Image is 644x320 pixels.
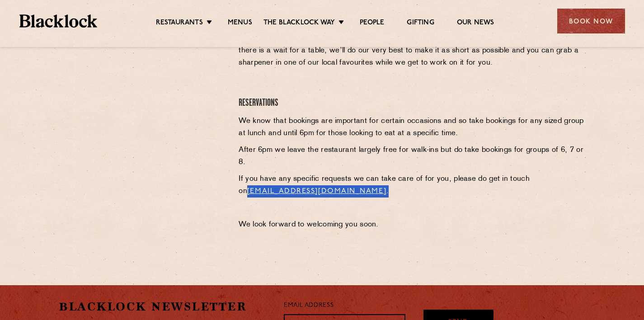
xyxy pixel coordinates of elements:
[19,14,98,28] img: BL_Textured_Logo-footer-cropped.svg
[239,115,585,140] p: We know that bookings are important for certain occasions and so take bookings for any sized grou...
[284,301,334,311] label: Email Address
[156,19,203,28] a: Restaurants
[247,188,386,195] a: [EMAIL_ADDRESS][DOMAIN_NAME]
[360,19,384,28] a: People
[457,19,494,28] a: Our News
[239,173,585,198] p: If you have any specific requests we can take care of for you, please do get in touch on .
[263,19,335,28] a: The Blacklock Way
[59,299,270,315] h2: Blacklock Newsletter
[557,9,625,33] div: Book Now
[239,144,585,169] p: After 6pm we leave the restaurant largely free for walk-ins but do take bookings for groups of 6,...
[239,219,585,231] p: We look forward to welcoming you soon.
[407,19,434,28] a: Gifting
[239,33,585,69] p: Walk-ins are always warmly welcome. Do pop in and we’ll get you your table as soon as we can. If ...
[228,19,252,28] a: Menus
[239,97,585,109] h4: Reservations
